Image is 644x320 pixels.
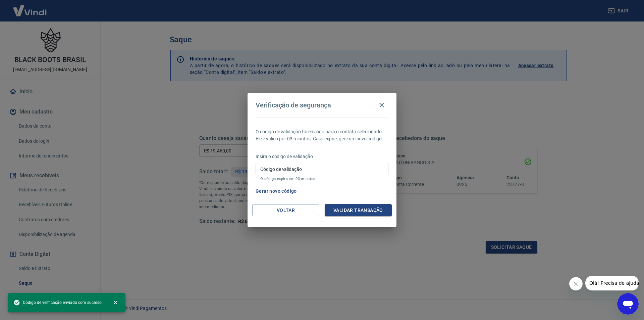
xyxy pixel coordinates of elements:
button: Validar transação [325,204,392,217]
span: Olá! Precisa de ajuda? [4,5,56,10]
span: Código de verificação enviado com sucesso. [13,299,103,306]
iframe: Botão para abrir a janela de mensagens [617,293,639,315]
button: close [108,295,123,310]
h4: Verificação de segurança [256,101,331,109]
p: O código expira em 03 minutos. [260,177,384,181]
button: Voltar [252,204,319,217]
button: Gerar novo código [253,185,300,197]
iframe: Mensagem da empresa [585,276,639,290]
p: O código de validação foi enviado para o contato selecionado. Ele é válido por 03 minutos. Caso e... [256,128,388,142]
p: Insira o código de validação [256,153,388,160]
iframe: Fechar mensagem [569,277,583,290]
